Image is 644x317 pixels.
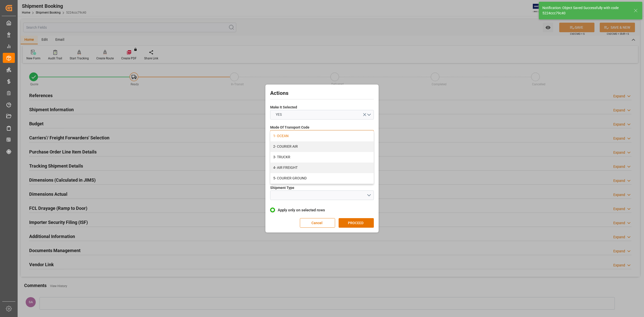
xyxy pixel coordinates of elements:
[270,131,374,141] div: 1- OCEAN
[270,163,374,173] div: 4- AIR FREIGHT
[273,112,284,117] span: YES
[270,185,294,190] span: Shipment Type
[542,5,629,16] div: Notification: Object Saved Successfully with code 5224ccc79c40
[270,152,374,163] div: 3- TRUCKR
[339,218,374,228] button: PROCEED
[270,105,297,110] span: Make It Selected
[270,125,309,130] span: Mode Of Transport Code
[270,190,374,200] button: open menu
[270,110,374,120] button: open menu
[300,218,335,228] button: Cancel
[270,173,374,184] div: 5- COURIER GROUND
[270,141,374,152] div: 2- COURIER AIR
[270,130,374,140] button: close menu
[270,89,374,97] h2: Actions
[270,207,374,213] label: Apply only on selected rows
